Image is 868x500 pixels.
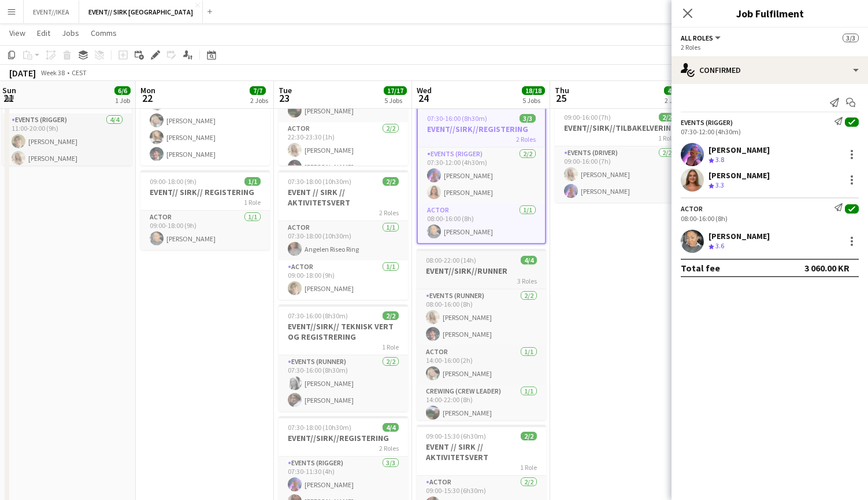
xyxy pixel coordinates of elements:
[709,170,770,181] div: [PERSON_NAME]
[279,321,408,342] h3: EVENT//SIRK// TEKNISK VERT OG REGISTRERING
[418,124,545,134] h3: EVENT//SIRK//REGISTERING
[91,28,117,38] span: Comms
[681,127,859,136] div: 07:30-12:00 (4h30m)
[277,91,292,105] span: 23
[664,86,680,95] span: 4/4
[555,106,684,203] app-job-card: 09:00-16:00 (7h)2/2EVENT//SIRK//TILBAKELVERING1 RoleEvents (Driver)2/209:00-16:00 (7h)[PERSON_NAM...
[62,28,79,38] span: Jobs
[24,1,79,23] button: EVENT//IKEA
[279,304,408,411] app-job-card: 07:30-16:00 (8h30m)2/2EVENT//SIRK// TEKNISK VERT OG REGISTRERING1 RoleEvents (Runner)2/207:30-16:...
[140,211,270,250] app-card-role: Actor1/109:00-18:00 (9h)[PERSON_NAME]
[715,155,724,164] span: 3.8
[520,463,537,472] span: 1 Role
[9,28,25,38] span: View
[658,134,675,142] span: 1 Role
[555,123,684,133] h3: EVENT//SIRK//TILBAKELVERING
[383,177,399,186] span: 2/2
[379,208,399,217] span: 2 Roles
[709,231,770,241] div: [PERSON_NAME]
[250,96,268,105] div: 2 Jobs
[279,355,408,411] app-card-role: Events (Runner)2/207:30-16:00 (8h30m)[PERSON_NAME][PERSON_NAME]
[415,91,432,105] span: 24
[244,177,261,186] span: 1/1
[681,34,713,42] span: All roles
[564,113,611,122] span: 09:00-16:00 (7h)
[516,135,536,144] span: 2 Roles
[2,85,16,95] span: Sun
[279,85,292,95] span: Tue
[426,432,486,440] span: 09:00-15:30 (6h30m)
[383,423,399,432] span: 4/4
[553,91,569,105] span: 25
[140,170,270,250] app-job-card: 09:00-18:00 (9h)1/1EVENT// SIRK// REGISTERING1 RoleActor1/109:00-18:00 (9h)[PERSON_NAME]
[522,96,544,105] div: 5 Jobs
[418,204,545,243] app-card-role: Actor1/108:00-16:00 (8h)[PERSON_NAME]
[5,25,30,41] a: View
[659,113,675,122] span: 2/2
[681,262,720,274] div: Total fee
[681,204,703,213] div: Actor
[279,260,408,300] app-card-role: Actor1/109:00-18:00 (9h)[PERSON_NAME]
[288,423,351,432] span: 07:30-18:00 (10h30m)
[114,86,131,95] span: 6/6
[843,34,859,42] span: 3/3
[383,311,399,320] span: 2/2
[417,289,546,345] app-card-role: Events (Runner)2/208:00-16:00 (8h)[PERSON_NAME][PERSON_NAME]
[279,221,408,260] app-card-role: Actor1/107:30-18:00 (10h30m)Angelen Riseo Ring
[417,85,432,95] span: Wed
[681,43,859,52] div: 2 Roles
[521,432,537,440] span: 2/2
[115,96,130,105] div: 1 Job
[384,86,407,95] span: 17/17
[250,86,266,95] span: 7/7
[520,114,536,123] span: 3/3
[32,25,55,41] a: Edit
[417,249,546,420] app-job-card: 08:00-22:00 (14h)4/4EVENT//SIRK//RUNNER3 RolesEvents (Runner)2/208:00-16:00 (8h)[PERSON_NAME][PER...
[681,34,722,42] button: All roles
[672,56,868,84] div: Confirmed
[139,91,155,105] span: 22
[37,28,50,38] span: Edit
[522,86,545,95] span: 18/18
[384,96,406,105] div: 5 Jobs
[417,385,546,424] app-card-role: Crewing (Crew Leader)1/114:00-22:00 (8h)[PERSON_NAME]
[426,256,476,264] span: 08:00-22:00 (14h)
[38,68,67,77] span: Week 38
[9,67,36,79] div: [DATE]
[555,85,569,95] span: Thu
[140,187,270,197] h3: EVENT// SIRK// REGISTERING
[681,214,859,223] div: 08:00-16:00 (8h)
[521,256,537,264] span: 4/4
[79,1,203,23] button: EVENT// SIRK [GEOGRAPHIC_DATA]
[804,262,850,274] div: 3 060.00 KR
[279,433,408,443] h3: EVENT//SIRK//REGISTERING
[417,442,546,462] h3: EVENT // SIRK // AKTIVITETSVERT
[288,177,351,186] span: 07:30-18:00 (10h30m)
[279,170,408,300] app-job-card: 07:30-18:00 (10h30m)2/2EVENT // SIRK // AKTIVITETSVERT2 RolesActor1/107:30-18:00 (10h30m)Angelen ...
[517,277,537,285] span: 3 Roles
[715,181,724,189] span: 3.3
[417,345,546,385] app-card-role: Actor1/114:00-16:00 (2h)[PERSON_NAME]
[140,59,270,166] app-card-role: Events (Rigger)5/508:00-17:00 (9h)[PERSON_NAME][PERSON_NAME][PERSON_NAME][PERSON_NAME][PERSON_NAME]
[382,343,399,351] span: 1 Role
[681,118,733,127] div: Events (Rigger)
[140,85,155,95] span: Mon
[150,177,196,186] span: 09:00-18:00 (9h)
[709,145,770,155] div: [PERSON_NAME]
[279,122,408,178] app-card-role: Actor2/222:30-23:30 (1h)[PERSON_NAME][PERSON_NAME]
[672,6,868,21] h3: Job Fulfilment
[72,68,87,77] div: CEST
[417,266,546,276] h3: EVENT//SIRK//RUNNER
[555,146,684,203] app-card-role: Events (Driver)2/209:00-16:00 (7h)[PERSON_NAME][PERSON_NAME]
[427,114,487,123] span: 07:30-16:00 (8h30m)
[715,241,724,250] span: 3.6
[86,25,121,41] a: Comms
[2,113,132,203] app-card-role: Events (Rigger)4/411:00-20:00 (9h)[PERSON_NAME][PERSON_NAME]
[665,96,682,105] div: 2 Jobs
[57,25,84,41] a: Jobs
